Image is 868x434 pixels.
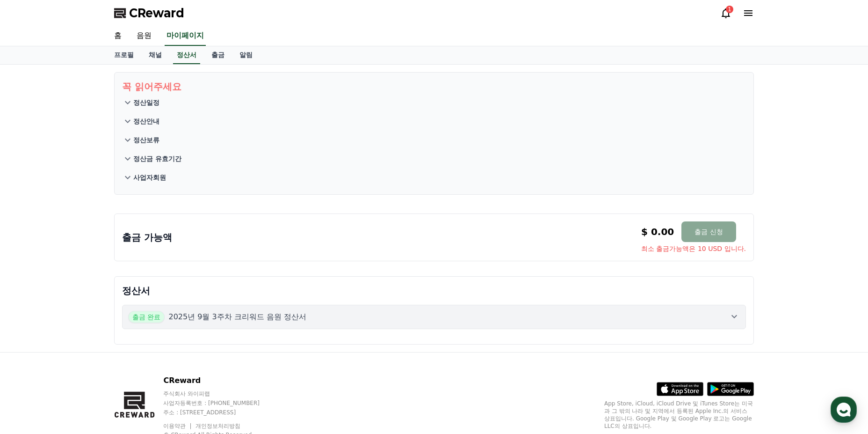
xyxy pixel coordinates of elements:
[141,46,169,64] a: 채널
[163,399,277,407] p: 사업자등록번호 : [PHONE_NUMBER]
[195,423,240,429] a: 개인정보처리방침
[133,117,159,126] p: 정산안내
[641,244,746,253] span: 최소 출금가능액은 10 USD 입니다.
[168,311,306,323] p: 2025년 9월 3주차 크리워드 음원 정산서
[122,80,746,93] p: 꼭 읽어주세요
[62,297,121,320] a: 대화
[641,225,674,238] p: $ 0.00
[163,390,277,397] p: 주식회사 와이피랩
[122,112,746,131] button: 정산안내
[29,311,35,318] span: 홈
[133,98,159,107] p: 정산일정
[122,93,746,112] button: 정산일정
[232,46,260,64] a: 알림
[122,284,746,297] p: 정산서
[129,6,184,21] span: CReward
[204,46,232,64] a: 출금
[133,154,181,163] p: 정산금 유효기간
[163,375,277,386] p: CReward
[604,400,754,430] p: App Store, iCloud, iCloud Drive 및 iTunes Store는 미국과 그 밖의 나라 및 지역에서 등록된 Apple Inc.의 서비스 상표입니다. Goo...
[129,26,159,46] a: 음원
[163,423,193,429] a: 이용약관
[133,173,166,182] p: 사업자회원
[122,168,746,187] button: 사업자회원
[133,135,159,145] p: 정산보류
[145,311,156,318] span: 설정
[173,46,200,64] a: 정산서
[163,409,277,416] p: 주소 : [STREET_ADDRESS]
[681,221,736,242] button: 출금 신청
[165,26,206,46] a: 마이페이지
[121,297,180,320] a: 설정
[720,7,731,19] a: 1
[86,311,97,319] span: 대화
[122,149,746,168] button: 정산금 유효기간
[128,311,165,323] span: 출금 완료
[122,305,746,329] button: 출금 완료 2025년 9월 3주차 크리워드 음원 정산서
[114,6,184,21] a: CReward
[107,46,141,64] a: 프로필
[122,231,172,244] p: 출금 가능액
[726,6,733,13] div: 1
[107,26,129,46] a: 홈
[3,297,62,320] a: 홈
[122,131,746,149] button: 정산보류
